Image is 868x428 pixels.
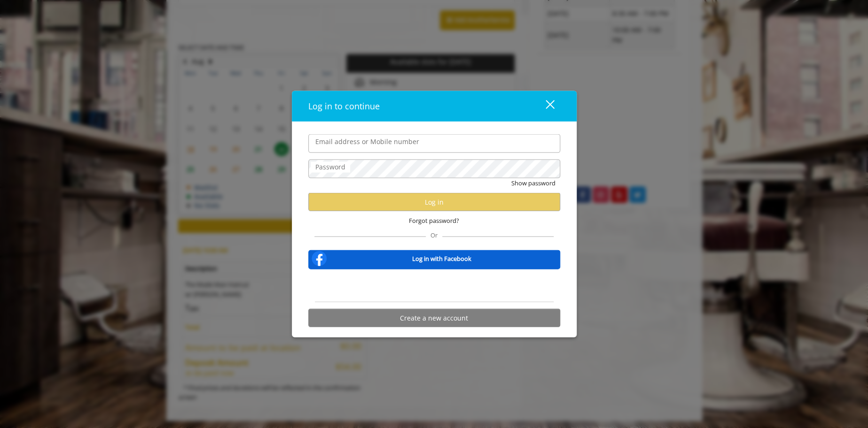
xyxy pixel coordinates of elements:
input: Password [308,160,560,178]
input: Email address or Mobile number [308,134,560,153]
iframe: Sign in with Google Button [386,275,482,296]
span: Log in to continue [308,100,380,112]
span: Or [426,231,442,239]
b: Log in with Facebook [412,253,471,263]
button: Log in [308,193,560,211]
div: close dialog [535,99,554,113]
button: close dialog [528,97,560,116]
button: Show password [511,178,555,188]
button: Create a new account [308,309,560,327]
img: facebook-logo [310,249,328,268]
span: Forgot password? [409,216,459,226]
label: Email address or Mobile number [311,137,424,147]
div: Sign in with Google. Opens in new tab [391,275,477,296]
label: Password [311,162,350,172]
